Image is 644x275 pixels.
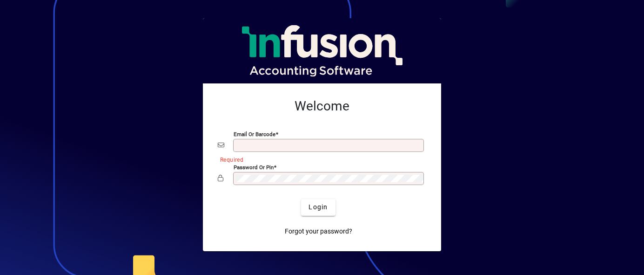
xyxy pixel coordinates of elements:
mat-error: Required [220,154,419,164]
span: Forgot your password? [285,227,352,236]
mat-label: Password or Pin [234,164,274,170]
button: Login [301,199,335,216]
a: Forgot your password? [281,223,356,240]
mat-label: Email or Barcode [234,131,275,137]
h2: Welcome [218,98,426,114]
span: Login [309,202,328,212]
